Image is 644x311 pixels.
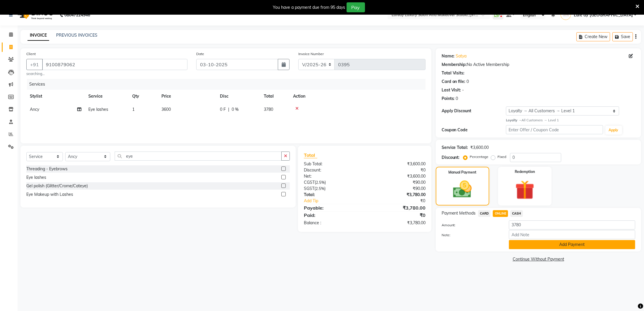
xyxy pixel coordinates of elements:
[299,167,365,173] div: Discount:
[260,90,290,103] th: Total
[365,204,430,211] div: ₹3,780.00
[316,180,325,185] span: 2.5%
[299,212,365,219] div: Paid:
[158,90,216,103] th: Price
[264,107,273,112] span: 3780
[88,107,108,112] span: Eye lashes
[26,71,187,77] small: searching...
[365,179,430,186] div: ₹90.00
[510,210,523,217] span: CASH
[612,32,633,41] button: Save
[442,79,466,85] div: Card on file:
[27,79,430,90] div: Services
[605,126,622,135] button: Apply
[506,118,521,122] strong: Loyalty →
[442,70,465,76] div: Total Visits:
[365,161,430,167] div: ₹3,600.00
[196,51,204,57] label: Date
[442,210,476,216] span: Payment Methods
[561,10,571,20] img: Lure’ay India
[478,210,491,217] span: CARD
[509,230,635,239] input: Add Note
[316,186,324,191] span: 2.5%
[129,90,158,103] th: Qty
[437,222,505,228] label: Amount:
[56,33,97,38] a: PREVIOUS INVOICES
[161,107,171,112] span: 3600
[304,180,315,185] span: CGST
[15,7,55,23] img: logo
[228,106,229,113] span: |
[216,90,260,103] th: Disc
[509,240,635,249] button: Add Payment
[506,125,603,134] input: Enter Offer / Coupon Code
[365,167,430,173] div: ₹0
[437,256,640,262] a: Continue Without Payment
[462,87,464,93] div: -
[365,173,430,179] div: ₹3,600.00
[26,174,46,181] div: Eye lashes
[498,154,507,159] label: Fixed
[365,220,430,226] div: ₹3,780.00
[132,107,135,112] span: 1
[26,183,88,189] div: Gel polish (Glitter/Crome/Cateye)
[85,90,129,103] th: Service
[299,161,365,167] div: Sub Total:
[447,179,478,200] img: _cash.svg
[42,59,187,70] input: Search by Name/Mobile/Email/Code
[299,186,365,192] div: ( )
[574,12,633,18] span: Lure’ay [GEOGRAPHIC_DATA]
[442,108,506,114] div: Apply Discount
[64,7,90,23] b: 08047224946
[220,106,226,113] span: 0 F
[456,96,458,102] div: 0
[470,154,489,159] label: Percentage
[448,170,476,175] label: Manual Payment
[442,96,455,102] div: Points:
[298,51,324,57] label: Invoice Number
[299,192,365,198] div: Total:
[442,53,455,59] div: Name:
[365,186,430,192] div: ₹90.00
[26,166,68,172] div: Threading - Eyebrows
[506,118,635,123] div: All Customers → Level 1
[347,2,365,12] button: Pay
[515,169,535,174] label: Redemption
[442,145,468,151] div: Service Total:
[299,220,365,226] div: Balance :
[365,212,430,219] div: ₹0
[442,154,460,161] div: Discount:
[299,198,376,204] a: Add Tip
[299,179,365,186] div: ( )
[437,232,505,238] label: Note:
[299,173,365,179] div: Net:
[26,90,85,103] th: Stylist
[26,51,36,57] label: Client
[26,191,73,198] div: Eye Makeup with Lashes
[442,62,635,68] div: No Active Membership
[232,106,239,113] span: 0 %
[304,152,317,158] span: Total
[509,220,635,230] input: Amount
[290,90,426,103] th: Action
[509,178,540,202] img: _gift.svg
[30,107,39,112] span: Ancy
[365,192,430,198] div: ₹3,780.00
[442,62,467,68] div: Membership:
[304,186,314,191] span: SGST
[467,79,469,85] div: 0
[273,4,345,11] div: You have a payment due from 95 days
[442,87,461,93] div: Last Visit:
[471,145,489,151] div: ₹3,600.00
[115,152,282,161] input: Search or Scan
[442,127,506,133] div: Coupon Code
[299,204,365,211] div: Payable:
[576,32,610,41] button: Create New
[26,59,43,70] button: +91
[456,53,467,59] a: Satya
[27,30,49,41] a: INVOICE
[493,210,508,217] span: ONLINE
[376,198,430,204] div: ₹0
